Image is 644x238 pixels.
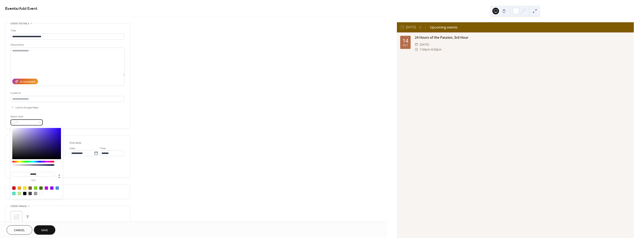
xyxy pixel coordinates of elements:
div: #D0021B [12,186,16,190]
div: #4A90E2 [56,186,59,190]
div: 14 [402,38,408,43]
div: Upcoming events [430,25,457,30]
div: ​ [415,42,418,47]
span: [DATE] [420,42,429,47]
div: ​ [415,47,418,52]
span: 8:00pm [431,47,442,52]
div: Event color [11,114,42,119]
div: #000000 [23,192,26,195]
div: Oct [403,44,408,47]
div: #50E3C2 [12,192,16,195]
div: End date [70,141,81,145]
span: Event image [11,204,27,208]
div: #F5A623 [18,186,21,190]
button: AI Assistant [12,79,38,84]
span: Link to Google Maps [16,105,38,110]
label: hex [12,179,54,182]
span: Date [70,146,75,151]
button: Save [34,225,55,235]
span: 7:00pm [420,47,430,52]
div: #FFFFFF [39,192,43,195]
div: ; [11,211,22,223]
div: #9013FE [50,186,53,190]
span: / Add Event [18,5,37,13]
span: Event details [11,21,29,26]
div: #BD10E0 [45,186,48,190]
div: #B8E986 [18,192,21,195]
div: #9B9B9B [34,192,37,195]
div: AI Assistant [20,80,35,84]
div: 24 Hours of the Passion, 3rd Hour [415,35,630,40]
a: Events [5,5,18,13]
div: #4A4A4A [28,192,32,195]
div: Title [11,29,124,33]
button: Cancel [7,225,32,235]
div: #8B572A [28,186,32,190]
div: Location [11,91,124,95]
span: Save [41,228,48,233]
div: #7ED321 [34,186,37,190]
span: Cancel [14,228,25,233]
span: - [430,47,431,52]
span: Time [100,146,106,151]
div: #F8E71C [23,186,26,190]
div: Description [11,43,124,47]
div: #417505 [39,186,43,190]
